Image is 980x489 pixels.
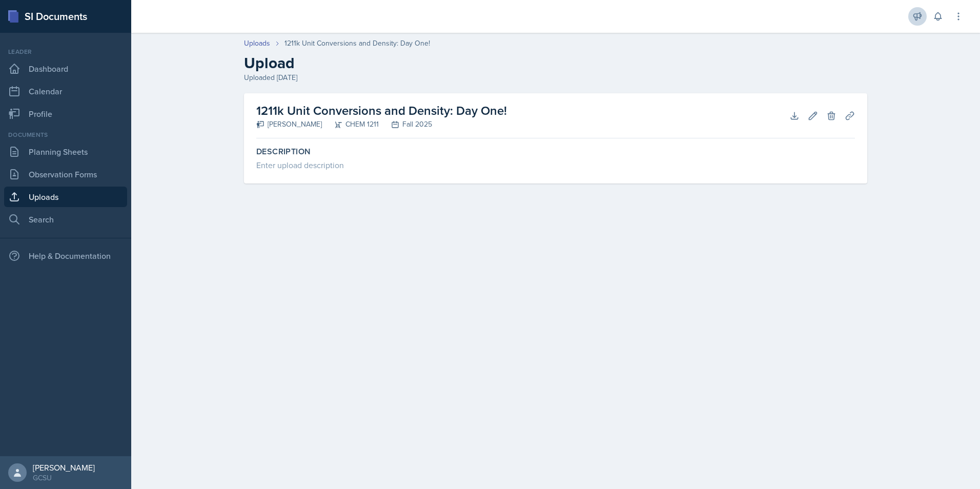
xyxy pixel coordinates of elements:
[4,209,127,230] a: Search
[244,54,867,72] h2: Upload
[4,104,127,124] a: Profile
[244,38,270,49] a: Uploads
[4,58,127,79] a: Dashboard
[4,141,127,162] a: Planning Sheets
[4,47,127,56] div: Leader
[256,119,322,130] div: [PERSON_NAME]
[256,147,855,157] label: Description
[322,119,379,130] div: CHEM 1211
[4,164,127,185] a: Observation Forms
[4,81,127,101] a: Calendar
[244,72,867,83] div: Uploaded [DATE]
[33,473,95,483] div: GCSU
[256,159,855,171] div: Enter upload description
[33,462,95,473] div: [PERSON_NAME]
[284,38,430,49] div: 1211k Unit Conversions and Density: Day One!
[4,187,127,207] a: Uploads
[4,130,127,139] div: Documents
[379,119,432,130] div: Fall 2025
[256,101,507,120] h2: 1211k Unit Conversions and Density: Day One!
[4,246,127,266] div: Help & Documentation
